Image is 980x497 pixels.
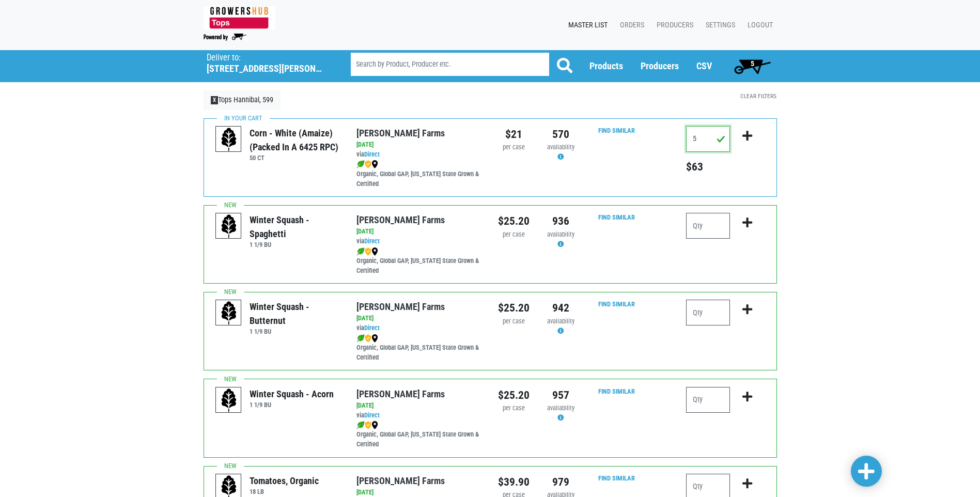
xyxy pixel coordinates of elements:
[686,300,730,325] input: Qty
[547,317,574,325] span: availability
[371,247,378,256] img: map_marker-0e94453035b3232a4d21701695807de9.png
[250,213,341,241] div: Winter Squash - Spaghetti
[356,227,482,237] div: [DATE]
[686,126,730,152] input: Qty
[364,150,380,158] a: Direct
[250,387,334,401] div: Winter Squash - Acorn
[250,126,341,154] div: Corn - White (Amaize) (Packed in a 6425 RPC)
[598,300,635,308] a: Find Similar
[356,475,445,486] a: [PERSON_NAME] Farms
[356,160,482,189] div: Organic, Global GAP, [US_STATE] State Grown & Certified
[498,143,530,152] div: per case
[216,300,242,326] img: placeholder-variety-43d6402dacf2d531de610a020419775a.svg
[498,126,530,143] div: $21
[498,474,530,490] div: $39.90
[545,474,577,490] div: 979
[686,160,730,174] h5: $63
[356,314,482,323] div: [DATE]
[250,474,319,488] div: Tomatoes, Organic
[751,59,754,68] span: 5
[207,50,332,74] span: Tops Hannibal, 599 (409 Fulton St, Hannibal, NY 13074, USA)
[612,15,648,35] a: Orders
[204,90,281,110] a: XTops Hannibal, 599
[641,60,679,71] a: Producers
[207,53,324,63] p: Deliver to:
[216,387,242,413] img: placeholder-variety-43d6402dacf2d531de610a020419775a.svg
[547,230,574,238] span: availability
[547,143,574,151] span: availability
[498,230,530,240] div: per case
[686,213,730,239] input: Qty
[365,421,371,429] img: safety-e55c860ca8c00a9c171001a62a92dabd.png
[365,334,371,343] img: safety-e55c860ca8c00a9c171001a62a92dabd.png
[250,154,341,162] h6: 50 CT
[356,128,445,138] a: [PERSON_NAME] Farms
[739,15,777,35] a: Logout
[356,140,482,150] div: [DATE]
[371,334,378,343] img: map_marker-0e94453035b3232a4d21701695807de9.png
[498,317,530,327] div: per case
[211,96,219,104] span: X
[598,127,635,134] a: Find Similar
[351,53,549,76] input: Search by Product, Producer etc.
[250,401,334,409] h6: 1 1/9 BU
[696,60,712,71] a: CSV
[356,247,365,256] img: leaf-e5c59151409436ccce96b2ca1b28e03c.png
[250,241,341,248] h6: 1 1/9 BU
[498,213,530,229] div: $25.20
[371,160,378,168] img: map_marker-0e94453035b3232a4d21701695807de9.png
[356,389,445,399] a: [PERSON_NAME] Farms
[356,246,482,276] div: Organic, Global GAP, [US_STATE] State Grown & Certified
[365,160,371,168] img: safety-e55c860ca8c00a9c171001a62a92dabd.png
[204,7,275,29] img: 279edf242af8f9d49a69d9d2afa010fb.png
[356,160,365,168] img: leaf-e5c59151409436ccce96b2ca1b28e03c.png
[545,213,577,229] div: 936
[686,387,730,413] input: Qty
[204,34,246,41] img: Powered by Big Wheelbarrow
[598,387,635,395] a: Find Similar
[371,421,378,429] img: map_marker-0e94453035b3232a4d21701695807de9.png
[498,387,530,403] div: $25.20
[365,247,371,256] img: safety-e55c860ca8c00a9c171001a62a92dabd.png
[356,420,482,449] div: Organic, Global GAP, [US_STATE] State Grown & Certified
[356,237,482,246] div: via
[250,488,319,495] h6: 18 LB
[697,15,739,35] a: Settings
[356,323,482,333] div: via
[547,404,574,412] span: availability
[364,324,380,332] a: Direct
[740,92,776,100] a: Clear Filters
[545,126,577,143] div: 570
[207,63,324,74] h5: [STREET_ADDRESS][PERSON_NAME]
[356,411,482,421] div: via
[729,56,775,76] a: 5
[356,401,482,411] div: [DATE]
[356,301,445,312] a: [PERSON_NAME] Farms
[648,15,697,35] a: Producers
[216,127,242,152] img: placeholder-variety-43d6402dacf2d531de610a020419775a.svg
[356,214,445,225] a: [PERSON_NAME] Farms
[598,213,635,221] a: Find Similar
[498,403,530,413] div: per case
[356,421,365,429] img: leaf-e5c59151409436ccce96b2ca1b28e03c.png
[250,328,341,335] h6: 1 1/9 BU
[356,150,482,160] div: via
[364,411,380,419] a: Direct
[545,300,577,316] div: 942
[598,474,635,482] a: Find Similar
[216,213,242,239] img: placeholder-variety-43d6402dacf2d531de610a020419775a.svg
[545,387,577,403] div: 957
[250,300,341,328] div: Winter Squash - Butternut
[589,60,623,71] a: Products
[364,237,380,245] a: Direct
[560,15,612,35] a: Master List
[356,334,365,343] img: leaf-e5c59151409436ccce96b2ca1b28e03c.png
[498,300,530,316] div: $25.20
[356,333,482,363] div: Organic, Global GAP, [US_STATE] State Grown & Certified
